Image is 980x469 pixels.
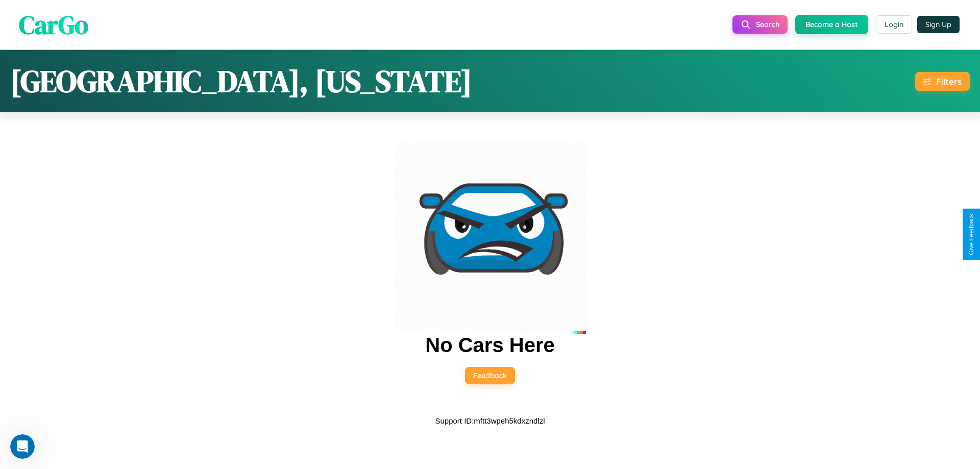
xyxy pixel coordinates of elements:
span: Search [756,20,779,29]
iframe: Intercom live chat [10,434,35,459]
h1: [GEOGRAPHIC_DATA], [US_STATE] [10,60,472,102]
img: car [394,142,586,334]
div: Give Feedback [968,214,975,255]
button: Search [732,15,788,34]
button: Feedback [465,367,515,384]
span: CarGo [19,7,88,42]
p: Support ID: mftt3wpeh5kdxzndlzl [435,414,545,428]
div: Filters [936,76,962,87]
button: Login [876,15,912,34]
button: Become a Host [795,15,868,34]
button: Sign Up [917,16,960,33]
h2: No Cars Here [425,334,554,357]
button: Filters [915,72,970,91]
